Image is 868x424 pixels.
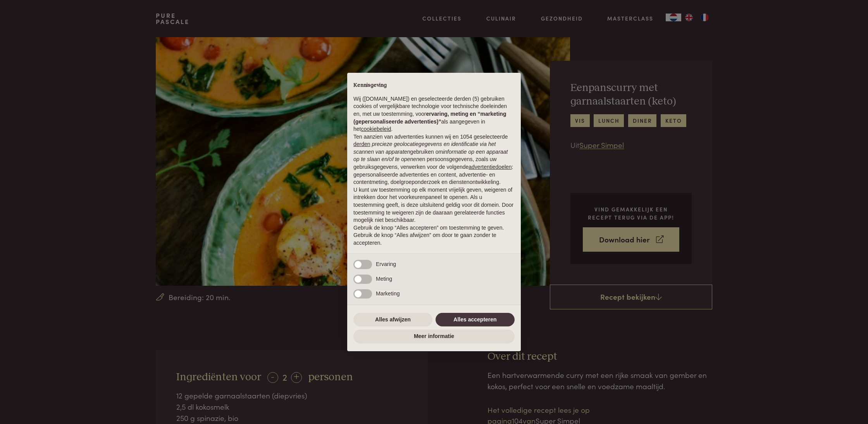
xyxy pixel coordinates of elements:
[376,290,400,297] span: Marketing
[353,82,515,89] h2: Kennisgeving
[353,141,496,155] em: precieze geolocatiegegevens en identificatie via het scannen van apparaten
[376,261,396,267] span: Ervaring
[353,133,515,186] p: Ten aanzien van advertenties kunnen wij en 1054 geselecteerde gebruiken om en persoonsgegevens, z...
[353,224,515,247] p: Gebruik de knop “Alles accepteren” om toestemming te geven. Gebruik de knop “Alles afwijzen” om d...
[353,313,432,327] button: Alles afwijzen
[361,126,391,132] a: cookiebeleid
[436,313,515,327] button: Alles accepteren
[468,163,511,171] button: advertentiedoelen
[353,330,515,343] button: Meer informatie
[353,186,515,224] p: U kunt uw toestemming op elk moment vrijelijk geven, weigeren of intrekken door het voorkeurenpan...
[353,149,508,163] em: informatie op een apparaat op te slaan en/of te openen
[353,111,506,125] strong: ervaring, meting en “marketing (gepersonaliseerde advertenties)”
[376,276,392,282] span: Meting
[353,141,370,148] button: derden
[353,95,515,133] p: Wij ([DOMAIN_NAME]) en geselecteerde derden (5) gebruiken cookies of vergelijkbare technologie vo...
